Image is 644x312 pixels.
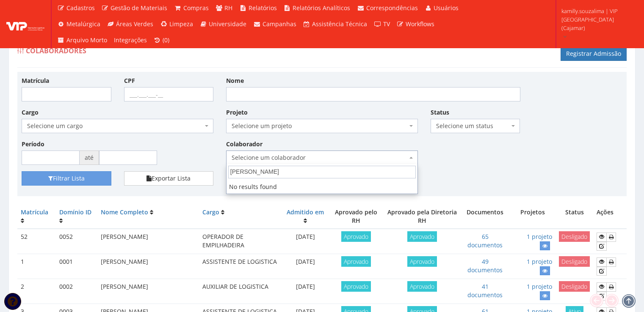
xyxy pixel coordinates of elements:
[436,122,510,130] span: Selecione um status
[22,140,44,148] label: Período
[370,16,393,32] a: TV
[561,7,633,32] span: kamilly.souzalima | VIP [GEOGRAPHIC_DATA] (Cajamar)
[407,231,437,242] span: Aprovado
[26,46,86,55] span: Colaboradores
[124,171,214,186] button: Exportar Lista
[56,229,97,254] td: 0052
[561,47,627,61] a: Registrar Admissão
[22,119,213,133] span: Selecione um cargo
[232,153,407,162] span: Selecione um colaborador
[300,16,371,32] a: Assistência Técnica
[366,4,418,12] span: Correspondências
[111,32,150,48] a: Integrações
[97,254,199,279] td: [PERSON_NAME]
[341,281,371,292] span: Aprovado
[232,122,407,130] span: Selecione um projeto
[27,122,203,130] span: Selecione um cargo
[196,16,250,32] a: Universidade
[467,257,503,274] a: 49 documentos
[101,208,148,216] a: Nome Completo
[17,279,56,304] td: 2
[527,257,552,265] a: 1 projeto
[150,32,173,48] a: (0)
[559,256,590,267] span: Desligado
[54,16,104,32] a: Metalúrgica
[17,254,56,279] td: 1
[56,254,97,279] td: 0001
[226,151,418,165] span: Selecione um colaborador
[227,180,417,194] li: No results found
[431,119,520,133] span: Selecione um status
[66,20,100,28] span: Metalúrgica
[209,20,246,28] span: Universidade
[341,231,371,242] span: Aprovado
[249,4,277,12] span: Relatórios
[467,233,503,249] a: 65 documentos
[163,36,169,44] span: (0)
[312,20,367,28] span: Assistência Técnica
[22,171,111,186] button: Filtrar Lista
[59,208,91,216] a: Domínio ID
[407,256,437,267] span: Aprovado
[226,140,263,148] label: Colaborador
[21,208,48,216] a: Matrícula
[527,282,552,290] a: 1 projeto
[157,16,196,32] a: Limpeza
[293,4,350,12] span: Relatórios Analíticos
[467,282,503,299] a: 41 documentos
[169,20,193,28] span: Limpeza
[407,281,437,292] span: Aprovado
[114,36,147,44] span: Integrações
[341,256,371,267] span: Aprovado
[66,4,95,12] span: Cadastros
[329,205,384,229] th: Aprovado pelo RH
[282,254,329,279] td: [DATE]
[226,77,244,85] label: Nome
[461,205,510,229] th: Documentos
[80,151,99,165] span: até
[527,233,552,241] a: 1 projeto
[22,77,49,85] label: Matrícula
[199,279,282,304] td: AUXILIAR DE LOGISTICA
[22,108,39,117] label: Cargo
[111,4,167,12] span: Gestão de Materiais
[263,20,296,28] span: Campanhas
[224,4,232,12] span: RH
[17,229,56,254] td: 52
[593,205,627,229] th: Ações
[250,16,300,32] a: Campanhas
[199,229,282,254] td: OPERADOR DE EMPILHADEIRA
[66,36,107,44] span: Arquivo Morto
[226,108,248,117] label: Projeto
[556,205,593,229] th: Status
[287,208,324,216] a: Admitido em
[6,18,44,30] img: logo
[282,229,329,254] td: [DATE]
[202,208,219,216] a: Cargo
[383,20,390,28] span: TV
[282,279,329,304] td: [DATE]
[406,20,434,28] span: Workflows
[199,254,282,279] td: ASSISTENTE DE LOGISTICA
[434,4,459,12] span: Usuários
[124,87,214,101] input: ___.___.___-__
[56,279,97,304] td: 0002
[104,16,157,32] a: Áreas Verdes
[97,279,199,304] td: [PERSON_NAME]
[124,77,135,85] label: CPF
[97,229,199,254] td: [PERSON_NAME]
[431,108,449,117] label: Status
[510,205,556,229] th: Projetos
[559,231,590,242] span: Desligado
[226,119,418,133] span: Selecione um projeto
[384,205,461,229] th: Aprovado pela Diretoria RH
[559,281,590,292] span: Desligado
[183,4,209,12] span: Compras
[393,16,438,32] a: Workflows
[54,32,111,48] a: Arquivo Morto
[116,20,153,28] span: Áreas Verdes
